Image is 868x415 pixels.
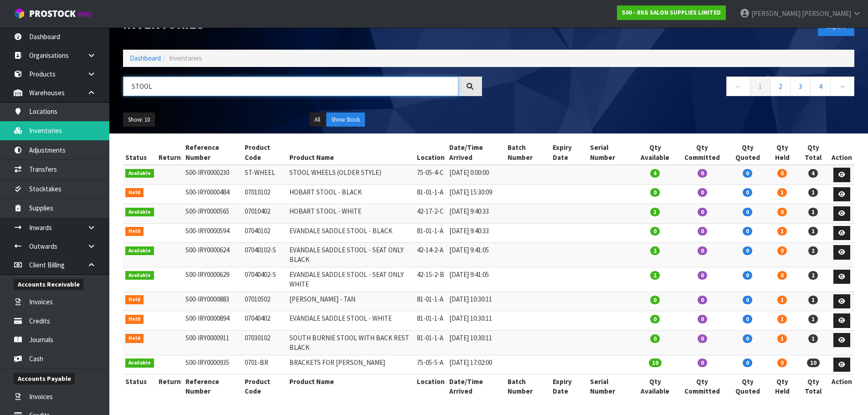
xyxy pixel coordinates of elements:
span: Held [125,227,144,236]
span: 10 [807,359,820,367]
th: Reference Number [183,374,243,399]
span: 0 [777,246,787,255]
td: BRACKETS FOR [PERSON_NAME] [287,355,415,374]
td: EVANDALE SADDLE STOOL - SEAT ONLY WHITE [287,267,415,292]
td: 07010102 [242,184,287,204]
th: Product Code [242,374,287,399]
td: 42-17-2-C [415,204,447,224]
span: 0 [743,315,752,323]
span: 0 [650,227,660,236]
td: 42-15-2-B [415,267,447,292]
span: Held [125,295,144,304]
span: 0 [743,246,752,255]
span: 0 [743,296,752,304]
th: Product Name [287,374,415,399]
span: [PERSON_NAME] [802,9,851,18]
span: 1 [808,227,818,236]
h1: Inventories [123,16,482,31]
td: 0701-BR [242,355,287,374]
span: Available [125,169,154,178]
td: S00-IRY0000484 [183,184,243,204]
span: 0 [698,169,707,178]
th: Return [156,374,183,399]
th: Location [415,140,447,165]
span: 4 [808,169,818,178]
span: 0 [698,359,707,367]
td: 75-05-4-C [415,165,447,184]
td: 07010402 [242,204,287,224]
td: [DATE] 15:30:09 [447,184,505,204]
span: 2 [808,271,818,280]
span: Accounts Payable [14,373,75,384]
td: S00-IRY0000935 [183,355,243,374]
span: 0 [698,334,707,343]
td: S00-IRY0000911 [183,330,243,355]
button: Show: 10 [123,113,155,127]
a: S00 - RKG SALON SUPPLIES LIMITED [617,5,726,20]
td: S00-IRY0000883 [183,292,243,311]
th: Qty Committed [677,374,728,399]
th: Serial Number [588,140,633,165]
span: 0 [743,227,752,236]
span: 2 [650,271,660,280]
span: [PERSON_NAME] [751,9,801,18]
span: 1 [808,334,818,343]
td: [DATE] 9:41:05 [447,243,505,267]
td: 07040102 [242,223,287,243]
td: [PERSON_NAME] - TAN [287,292,415,311]
th: Status [123,140,156,165]
td: 81-01-1-A [415,292,447,311]
a: 2 [770,77,791,96]
span: 2 [808,246,818,255]
td: HOBART STOOL - WHITE [287,204,415,224]
img: cube-alt.png [14,8,25,19]
th: Qty Committed [677,140,728,165]
td: 07030102 [242,330,287,355]
td: S00-IRY0000629 [183,267,243,292]
th: Date/Time Arrived [447,374,505,399]
td: STOOL WHEELS (OLDER STYLE) [287,165,415,184]
th: Reference Number [183,140,243,165]
td: 07040102-S [242,243,287,267]
span: 1 [777,188,787,197]
span: 0 [743,169,752,178]
span: Inventories [169,54,202,62]
span: 0 [650,315,660,323]
td: [DATE] 9:40:33 [447,204,505,224]
td: EVANDALE SADDLE STOOL - BLACK [287,223,415,243]
td: [DATE] 17:02:00 [447,355,505,374]
th: Qty Available [633,140,677,165]
span: 0 [743,359,752,367]
th: Qty Total [797,140,829,165]
th: Date/Time Arrived [447,140,505,165]
nav: Page navigation [496,77,855,99]
th: Qty Held [767,374,797,399]
span: 0 [698,296,707,304]
span: Available [125,208,154,217]
a: → [830,77,854,96]
span: 1 [777,334,787,343]
th: Qty Quoted [728,140,767,165]
td: [DATE] 10:30:11 [447,311,505,331]
td: 81-01-1-A [415,311,447,331]
span: 0 [777,169,787,178]
th: Qty Available [633,374,677,399]
td: EVANDALE SADDLE STOOL - WHITE [287,311,415,331]
th: Product Code [242,140,287,165]
th: Serial Number [588,374,633,399]
td: S00-IRY0000624 [183,243,243,267]
span: 1 [808,315,818,323]
span: 0 [777,271,787,280]
td: [DATE] 10:30:11 [447,292,505,311]
span: 1 [777,315,787,323]
td: S00-IRY0000894 [183,311,243,331]
td: [DATE] 10:30:11 [447,330,505,355]
th: Expiry Date [550,140,588,165]
th: Location [415,374,447,399]
span: 0 [650,334,660,343]
span: 1 [777,296,787,304]
span: 0 [698,188,707,197]
span: 0 [650,188,660,197]
a: Dashboard [130,54,161,62]
td: EVANDALE SADDLE STOOL - SEAT ONLY BLACK [287,243,415,267]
